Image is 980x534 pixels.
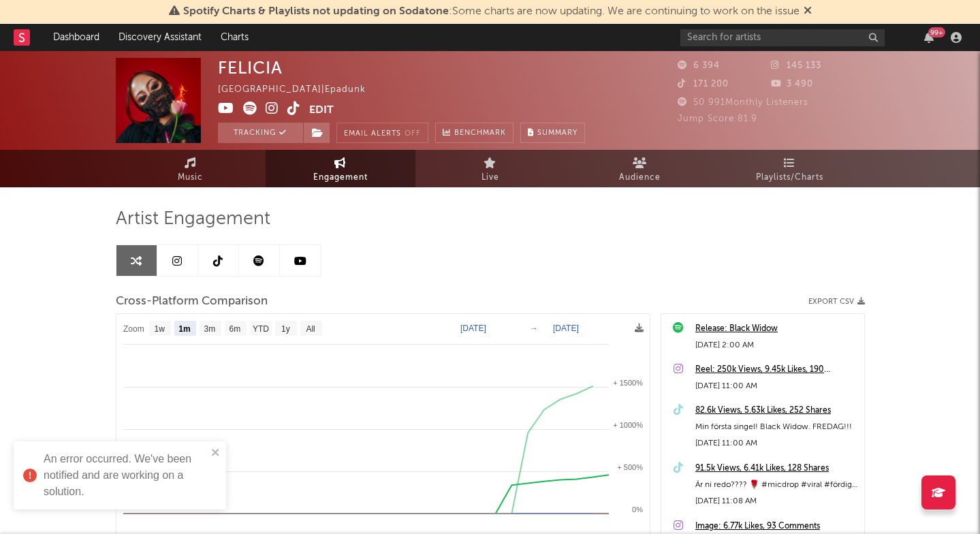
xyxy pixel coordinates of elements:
button: Tracking [218,123,303,143]
span: 145 133 [771,61,821,70]
text: YTD [252,324,268,334]
a: Discovery Assistant [109,24,211,51]
span: Dismiss [804,6,812,17]
span: 3 490 [771,80,813,89]
text: + 1000% [613,421,643,429]
text: 1w [154,324,165,334]
a: Benchmark [435,123,513,143]
a: 82.6k Views, 5.63k Likes, 252 Shares [695,403,857,419]
button: close [211,447,221,460]
a: Dashboard [44,24,109,51]
a: Charts [211,24,258,51]
text: 1y [281,324,290,334]
text: [DATE] [460,324,486,333]
div: Är ni redo???? 🌹 #micdrop #viral #fördig #foryou #musik [695,477,857,493]
button: Edit [309,101,334,119]
span: Benchmark [454,125,506,142]
span: : Some charts are now updating. We are continuing to work on the issue [183,6,800,17]
text: All [306,324,315,334]
div: [DATE] 11:08 AM [695,493,857,509]
span: Jump Score: 81.9 [678,114,757,123]
text: 0% [632,505,643,514]
span: Spotify Charts & Playlists not updating on Sodatone [183,6,449,17]
span: Playlists/Charts [756,170,823,186]
text: 1m [178,324,190,334]
button: Summary [520,123,585,143]
em: Off [405,130,421,138]
div: [GEOGRAPHIC_DATA] | Epadunk [218,82,381,98]
text: + 1500% [613,379,643,387]
span: Cross-Platform Comparison [116,294,268,310]
text: Zoom [123,324,144,334]
div: An error occurred. We've been notified and are working on a solution. [44,451,207,500]
a: Live [415,150,565,187]
button: 99+ [924,32,934,43]
div: FELICIA [218,58,283,78]
a: Audience [565,150,715,187]
div: [DATE] 11:00 AM [695,378,857,394]
span: 6 394 [678,61,720,70]
span: Engagement [313,170,368,186]
a: Music [116,150,266,187]
a: Engagement [266,150,415,187]
text: 3m [204,324,215,334]
input: Search for artists [680,29,885,46]
div: [DATE] 2:00 AM [695,337,857,354]
span: 171 200 [678,80,729,89]
text: + 500% [617,463,643,471]
button: Export CSV [808,298,865,306]
text: [DATE] [553,324,579,333]
span: Artist Engagement [116,211,270,227]
a: Playlists/Charts [715,150,865,187]
a: Release: Black Widow [695,321,857,337]
a: Reel: 250k Views, 9.45k Likes, 190 Comments [695,362,857,378]
span: Music [178,170,203,186]
text: → [530,324,538,333]
span: 50 991 Monthly Listeners [678,98,808,107]
div: [DATE] 11:00 AM [695,435,857,452]
span: Summary [537,129,578,137]
span: Live [481,170,499,186]
button: Email AlertsOff [336,123,428,143]
div: Min första singel! Black Widow. FREDAG!!! [695,419,857,435]
a: 91.5k Views, 6.41k Likes, 128 Shares [695,460,857,477]
text: 6m [229,324,240,334]
div: 99 + [928,27,945,37]
span: Audience [619,170,661,186]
